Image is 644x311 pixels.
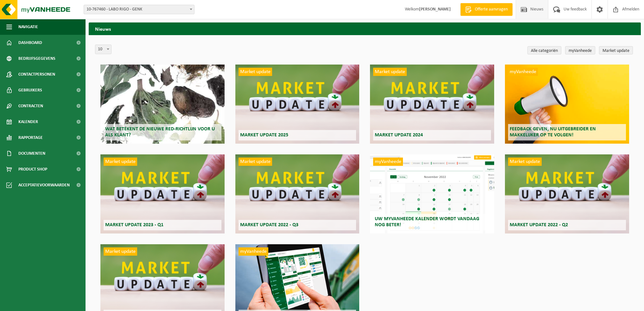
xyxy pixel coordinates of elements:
[375,133,423,138] span: Market update 2024
[375,216,479,227] span: Uw myVanheede kalender wordt vandaag nog beter!
[370,65,494,144] a: Market update Market update 2024
[84,5,194,14] span: 10-767460 - LABO RIGO - GENK
[95,45,112,54] span: 10
[18,66,55,82] span: Contactpersonen
[239,68,272,76] span: Market update
[18,177,70,193] span: Acceptatievoorwaarden
[235,65,360,144] a: Market update Market update 2025
[419,7,451,12] strong: [PERSON_NAME]
[18,114,38,130] span: Kalender
[460,3,513,16] a: Offerte aanvragen
[599,46,633,54] a: Market update
[100,154,225,233] a: Market update Market update 2023 - Q1
[84,5,194,14] span: 10-767460 - LABO RIGO - GENK
[18,19,38,35] span: Navigatie
[18,35,42,51] span: Dashboard
[370,154,494,233] a: myVanheede Uw myVanheede kalender wordt vandaag nog beter!
[105,222,163,227] span: Market update 2023 - Q1
[239,247,268,256] span: myVanheede
[505,65,629,144] a: myVanheede Feedback geven, nu uitgebreider en makkelijker op te volgen!
[239,158,272,166] span: Market update
[240,222,298,227] span: Market update 2022 - Q3
[373,158,403,166] span: myVanheede
[505,154,629,233] a: Market update Market update 2022 - Q2
[89,22,641,35] h2: Nieuws
[18,130,43,146] span: Rapportage
[18,146,45,161] span: Documenten
[373,68,407,76] span: Market update
[240,133,288,138] span: Market update 2025
[235,154,360,233] a: Market update Market update 2022 - Q3
[18,98,43,114] span: Contracten
[473,6,509,13] span: Offerte aanvragen
[18,51,55,66] span: Bedrijfsgegevens
[527,46,561,54] a: Alle categoriën
[508,68,538,76] span: myVanheede
[510,222,568,227] span: Market update 2022 - Q2
[104,247,137,256] span: Market update
[100,65,225,144] a: Wat betekent de nieuwe RED-richtlijn voor u als klant?
[565,46,595,54] a: myVanheede
[510,127,596,138] span: Feedback geven, nu uitgebreider en makkelijker op te volgen!
[95,45,111,54] span: 10
[105,127,215,138] span: Wat betekent de nieuwe RED-richtlijn voor u als klant?
[104,158,137,166] span: Market update
[508,158,542,166] span: Market update
[18,82,42,98] span: Gebruikers
[18,161,47,177] span: Product Shop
